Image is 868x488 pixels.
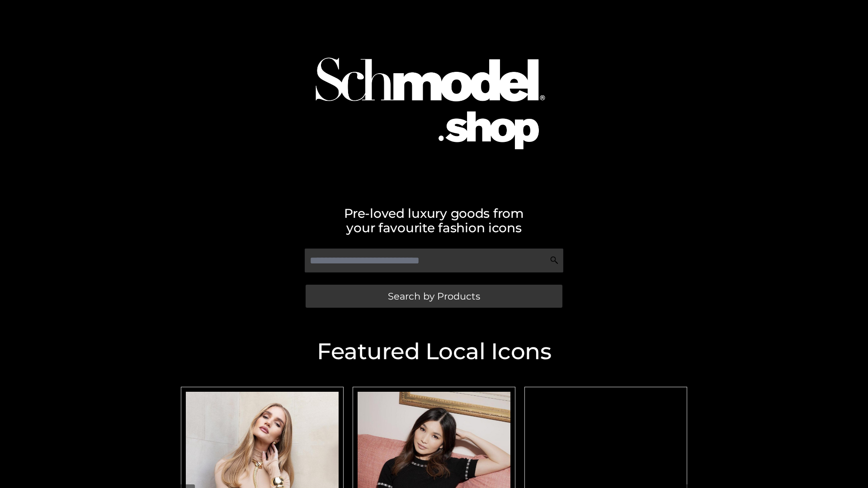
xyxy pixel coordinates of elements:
[388,291,480,301] span: Search by Products
[306,285,562,308] a: Search by Products
[176,340,692,363] h2: Featured Local Icons​
[550,256,559,265] img: Search Icon
[176,206,692,235] h2: Pre-loved luxury goods from your favourite fashion icons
